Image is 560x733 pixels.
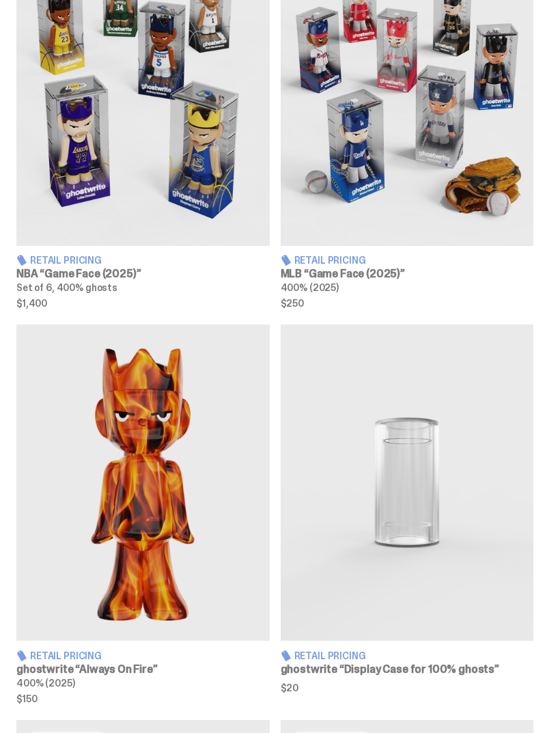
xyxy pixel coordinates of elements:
h3: ghostwrite “Always On Fire” [16,664,270,675]
a: Display Case for 100% ghosts Retail Pricing [281,324,534,704]
span: $250 [281,299,534,308]
span: Set of 6, 400% ghosts [16,281,117,294]
span: Retail Pricing [294,255,366,265]
span: Retail Pricing [30,255,102,265]
span: $1,400 [16,299,270,308]
h3: ghostwrite “Display Case for 100% ghosts” [281,664,534,675]
span: 400% (2025) [16,677,74,689]
span: $150 [16,694,270,704]
h3: MLB “Game Face (2025)” [281,268,534,279]
span: Retail Pricing [30,651,102,661]
span: 400% (2025) [281,281,339,294]
span: Retail Pricing [294,651,366,661]
img: Always On Fire [16,324,270,641]
span: $20 [281,683,534,693]
a: Always On Fire Retail Pricing [16,324,270,704]
img: Display Case for 100% ghosts [281,324,534,641]
h3: NBA “Game Face (2025)” [16,268,270,279]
